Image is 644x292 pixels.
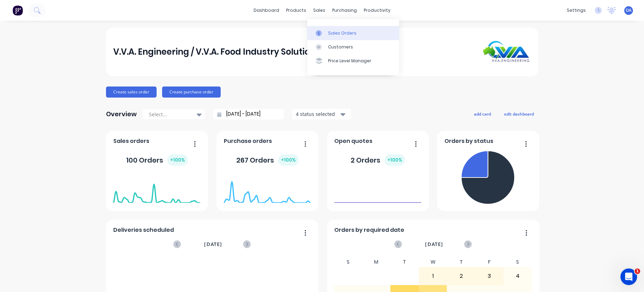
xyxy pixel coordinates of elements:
[310,5,329,16] div: sales
[296,110,339,118] div: 4 status selected
[334,137,372,145] span: Open quotes
[385,154,405,166] div: + 100 %
[126,154,188,166] div: 100 Orders
[12,5,23,16] img: Factory
[620,268,637,285] iframe: Intercom live chat
[500,109,538,118] button: edit dashboard
[307,40,399,54] a: Customers
[292,109,351,119] button: 4 status selected
[482,41,531,63] img: V.V.A. Engineering / V.V.A. Food Industry Solutions
[334,257,362,267] div: S
[425,240,443,248] span: [DATE]
[106,86,157,98] button: Create sales order
[419,267,447,285] div: 1
[362,257,391,267] div: M
[283,5,310,16] div: products
[328,58,371,64] div: Price Level Manager
[444,137,493,145] span: Orders by status
[504,267,531,285] div: 4
[307,54,399,68] a: Price Level Manager
[351,154,405,166] div: 2 Orders
[419,257,447,267] div: W
[307,26,399,40] a: Sales Orders
[635,268,640,274] span: 1
[106,107,137,121] div: Overview
[447,267,475,285] div: 2
[360,5,394,16] div: productivity
[278,154,299,166] div: + 100 %
[224,137,272,145] span: Purchase orders
[328,44,353,50] div: Customers
[390,257,419,267] div: T
[329,5,360,16] div: purchasing
[250,5,283,16] a: dashboard
[476,267,503,285] div: 3
[113,45,320,59] div: V.V.A. Engineering / V.V.A. Food Industry Solutions
[113,226,174,234] span: Deliveries scheduled
[204,240,222,248] span: [DATE]
[167,154,188,166] div: + 100 %
[563,5,589,16] div: settings
[626,7,632,13] span: OA
[447,257,475,267] div: T
[162,86,221,98] button: Create purchase order
[475,257,504,267] div: F
[113,137,149,145] span: Sales orders
[469,109,495,118] button: add card
[503,257,532,267] div: S
[236,154,299,166] div: 267 Orders
[328,30,356,36] div: Sales Orders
